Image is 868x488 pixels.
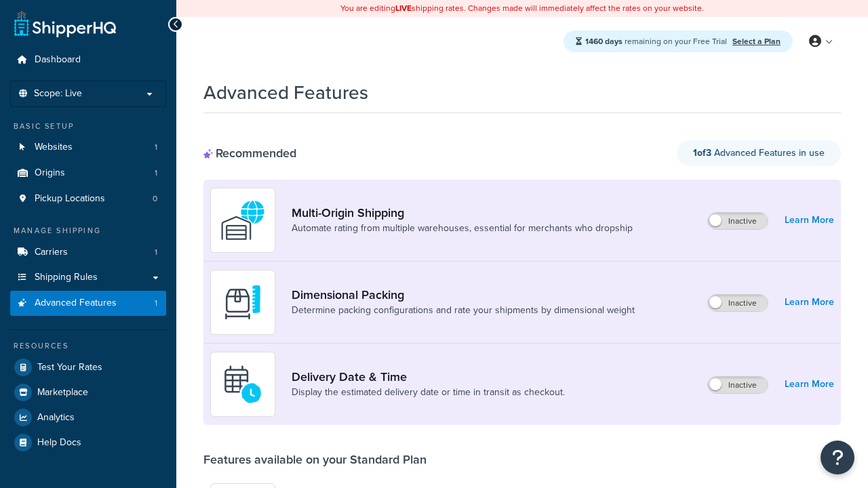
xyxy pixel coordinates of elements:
[35,298,117,309] span: Advanced Features
[292,205,633,220] a: Multi-Origin Shipping
[10,186,166,211] li: Pickup Locations
[203,452,427,467] div: Features available on your Standard Plan
[10,405,166,430] a: Analytics
[37,437,81,449] span: Help Docs
[785,211,834,230] a: Learn More
[10,265,166,290] a: Shipping Rules
[708,295,768,311] label: Inactive
[219,279,267,326] img: DTVBYsAAAAAASUVORK5CYII=
[708,213,768,229] label: Inactive
[35,54,81,66] span: Dashboard
[732,35,781,47] a: Select a Plan
[35,142,73,153] span: Websites
[219,361,267,408] img: gfkeb5ejjkALwAAAABJRU5ErkJggg==
[708,377,768,393] label: Inactive
[693,146,825,160] span: Advanced Features in use
[10,47,166,73] a: Dashboard
[585,35,623,47] strong: 1460 days
[292,222,633,235] a: Automate rating from multiple warehouses, essential for merchants who dropship
[292,369,565,384] a: Delivery Date & Time
[785,375,834,394] a: Learn More
[35,272,98,283] span: Shipping Rules
[10,380,166,405] a: Marketplace
[155,142,157,153] span: 1
[34,88,82,100] span: Scope: Live
[35,193,105,205] span: Pickup Locations
[37,362,102,373] span: Test Your Rates
[10,240,166,265] a: Carriers1
[10,161,166,186] a: Origins1
[10,135,166,160] li: Websites
[37,387,88,399] span: Marketplace
[35,167,65,179] span: Origins
[219,197,267,244] img: WatD5o0RtDAAAAAElFTkSuQmCC
[10,121,166,132] div: Basic Setup
[10,291,166,316] a: Advanced Features1
[395,2,412,14] b: LIVE
[155,167,157,179] span: 1
[155,298,157,309] span: 1
[10,240,166,265] li: Carriers
[37,412,75,424] span: Analytics
[693,146,711,160] strong: 1 of 3
[10,161,166,186] li: Origins
[10,291,166,316] li: Advanced Features
[10,340,166,352] div: Resources
[10,135,166,160] a: Websites1
[10,225,166,237] div: Manage Shipping
[203,146,296,161] div: Recommended
[10,186,166,211] a: Pickup Locations0
[10,355,166,380] a: Test Your Rates
[292,304,635,317] a: Determine packing configurations and rate your shipments by dimensional weight
[292,386,565,399] a: Display the estimated delivery date or time in transit as checkout.
[585,35,729,47] span: remaining on your Free Trial
[203,79,368,106] h1: Advanced Features
[292,287,635,302] a: Dimensional Packing
[153,193,157,205] span: 0
[821,441,854,474] button: Open Resource Center
[10,430,166,455] a: Help Docs
[785,293,834,312] a: Learn More
[35,247,68,258] span: Carriers
[155,247,157,258] span: 1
